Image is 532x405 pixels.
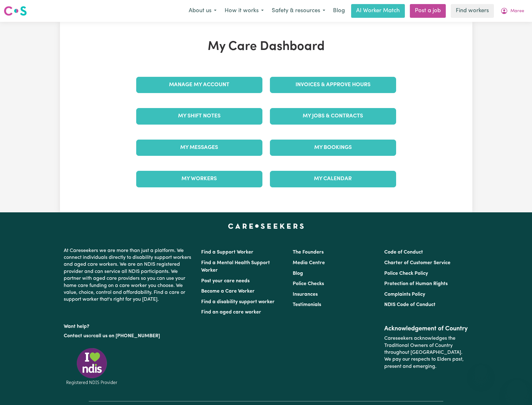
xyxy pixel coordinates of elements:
[268,4,329,17] button: Safety & resources
[221,4,268,17] button: How it works
[510,8,524,15] span: Maree
[293,302,321,307] a: Testimonials
[270,171,396,187] a: My Calendar
[475,365,487,378] iframe: Close message
[384,333,468,373] p: Careseekers acknowledges the Traditional Owners of Country throughout [GEOGRAPHIC_DATA]. We pay o...
[293,250,324,255] a: The Founders
[384,292,425,297] a: Complaints Policy
[384,271,428,276] a: Police Check Policy
[93,333,160,338] a: call us on [PHONE_NUMBER]
[293,281,324,286] a: Police Checks
[451,4,494,18] a: Find workers
[293,292,318,297] a: Insurances
[201,260,270,273] a: Find a Mental Health Support Worker
[201,310,261,315] a: Find an aged care worker
[201,250,253,255] a: Find a Support Worker
[64,333,88,338] a: Contact us
[64,321,194,330] p: Want help?
[201,289,255,294] a: Become a Care Worker
[507,380,527,400] iframe: Button to launch messaging window
[136,140,262,156] a: My Messages
[293,271,303,276] a: Blog
[136,77,262,93] a: Manage My Account
[384,281,448,286] a: Protection of Human Rights
[136,108,262,124] a: My Shift Notes
[384,260,450,265] a: Charter of Customer Service
[4,5,27,17] img: Careseekers logo
[384,325,468,333] h2: Acknowledgement of Country
[496,4,528,17] button: My Account
[185,4,221,17] button: About us
[64,330,194,342] p: or
[201,279,250,284] a: Post your care needs
[384,302,435,307] a: NDIS Code of Conduct
[410,4,446,18] a: Post a job
[293,260,325,265] a: Media Centre
[136,171,262,187] a: My Workers
[384,250,423,255] a: Code of Conduct
[64,245,194,306] p: At Careseekers we are more than just a platform. We connect individuals directly to disability su...
[201,299,275,304] a: Find a disability support worker
[270,108,396,124] a: My Jobs & Contracts
[270,77,396,93] a: Invoices & Approve Hours
[270,140,396,156] a: My Bookings
[4,4,27,18] a: Careseekers logo
[351,4,405,18] a: AI Worker Match
[329,4,349,18] a: Blog
[64,347,120,386] img: Registered NDIS provider
[132,39,400,54] h1: My Care Dashboard
[228,224,304,229] a: Careseekers home page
